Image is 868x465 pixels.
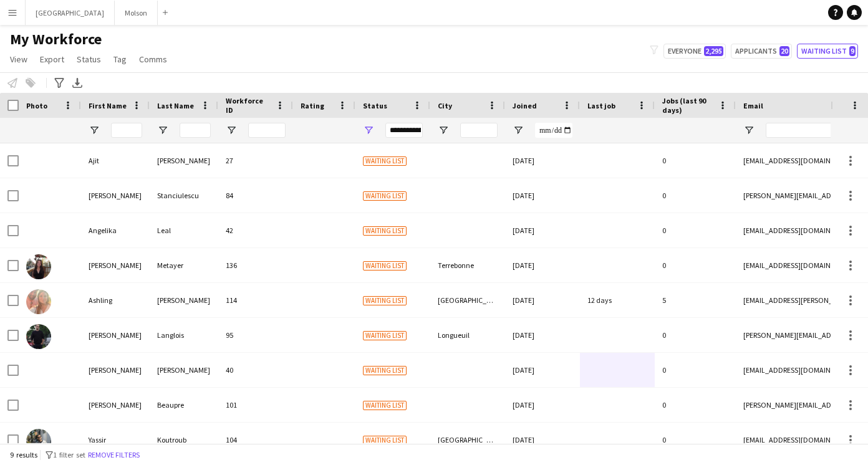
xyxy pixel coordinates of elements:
[150,248,218,282] div: Metayer
[81,388,150,422] div: [PERSON_NAME]
[218,248,293,282] div: 136
[26,101,47,110] span: Photo
[85,448,142,462] button: Remove filters
[150,353,218,387] div: [PERSON_NAME]
[587,101,615,110] span: Last job
[81,353,150,387] div: [PERSON_NAME]
[655,423,736,457] div: 0
[150,178,218,213] div: Stanciulescu
[10,30,102,49] span: My Workforce
[150,388,218,422] div: Beaupre
[363,296,407,305] span: Waiting list
[248,123,286,138] input: Workforce ID Filter Input
[218,423,293,457] div: 104
[535,123,572,138] input: Joined Filter Input
[150,213,218,247] div: Leal
[363,436,407,445] span: Waiting list
[743,125,755,136] button: Open Filter Menu
[139,54,167,65] span: Comms
[363,401,407,410] span: Waiting list
[505,423,580,457] div: [DATE]
[81,318,150,352] div: [PERSON_NAME]
[505,353,580,387] div: [DATE]
[26,1,115,25] button: [GEOGRAPHIC_DATA]
[218,143,293,178] div: 27
[505,213,580,247] div: [DATE]
[5,51,32,67] a: View
[655,213,736,247] div: 0
[40,54,64,65] span: Export
[655,178,736,213] div: 0
[505,143,580,178] div: [DATE]
[505,283,580,317] div: [DATE]
[10,54,27,65] span: View
[662,96,713,115] span: Jobs (last 90 days)
[72,51,106,67] a: Status
[218,353,293,387] div: 40
[731,44,792,59] button: Applicants20
[430,248,505,282] div: Terrebonne
[52,75,67,90] app-action-btn: Advanced filters
[81,213,150,247] div: Angelika
[663,44,726,59] button: Everyone2,295
[580,283,655,317] div: 12 days
[363,125,374,136] button: Open Filter Menu
[35,51,69,67] a: Export
[218,318,293,352] div: 95
[797,44,858,59] button: Waiting list9
[180,123,211,138] input: Last Name Filter Input
[363,261,407,271] span: Waiting list
[218,178,293,213] div: 84
[363,191,407,201] span: Waiting list
[81,283,150,317] div: Ashling
[53,450,85,459] span: 1 filter set
[655,143,736,178] div: 0
[111,123,142,138] input: First Name Filter Input
[779,46,789,56] span: 20
[513,101,537,110] span: Joined
[363,156,407,166] span: Waiting list
[655,248,736,282] div: 0
[505,318,580,352] div: [DATE]
[26,289,51,314] img: Ashling Kinsella
[655,388,736,422] div: 0
[438,101,452,110] span: City
[115,1,158,25] button: Molson
[81,248,150,282] div: [PERSON_NAME]
[26,254,51,279] img: Ariane Metayer
[363,331,407,340] span: Waiting list
[113,54,127,65] span: Tag
[301,101,324,110] span: Rating
[81,423,150,457] div: Yassir
[505,178,580,213] div: [DATE]
[430,283,505,317] div: [GEOGRAPHIC_DATA]
[655,353,736,387] div: 0
[77,54,101,65] span: Status
[150,283,218,317] div: [PERSON_NAME]
[363,226,407,236] span: Waiting list
[655,318,736,352] div: 0
[26,324,51,349] img: Mathew Langlois
[109,51,132,67] a: Tag
[363,366,407,375] span: Waiting list
[430,318,505,352] div: Longueuil
[81,143,150,178] div: Ajit
[430,423,505,457] div: [GEOGRAPHIC_DATA]
[849,46,856,56] span: 9
[655,283,736,317] div: 5
[704,46,723,56] span: 2,295
[218,283,293,317] div: 114
[513,125,524,136] button: Open Filter Menu
[70,75,85,90] app-action-btn: Export XLSX
[226,96,271,115] span: Workforce ID
[150,318,218,352] div: Langlois
[150,143,218,178] div: [PERSON_NAME]
[26,429,51,454] img: Yassir Koutroub
[505,248,580,282] div: [DATE]
[89,101,127,110] span: First Name
[89,125,100,136] button: Open Filter Menu
[218,388,293,422] div: 101
[460,123,498,138] input: City Filter Input
[157,125,168,136] button: Open Filter Menu
[363,101,387,110] span: Status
